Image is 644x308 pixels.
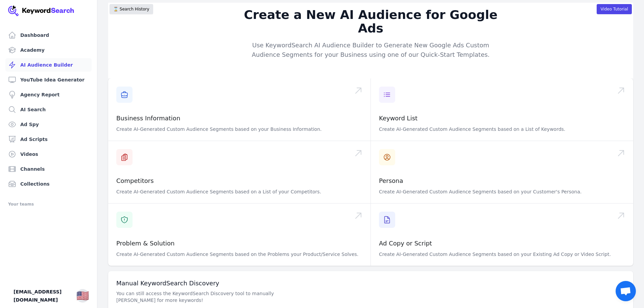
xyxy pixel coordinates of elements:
[116,115,180,122] a: Business Information
[241,41,501,60] p: Use KeywordSearch AI Audience Builder to Generate New Google Ads Custom Audience Segments for you...
[379,115,418,122] a: Keyword List
[5,73,92,87] a: YouTube Idea Generator
[616,281,636,301] a: Open chat
[597,4,632,14] button: Video Tutorial
[76,290,89,302] div: 🇺🇸
[5,43,92,57] a: Academy
[116,279,625,287] h3: Manual KeywordSearch Discovery
[116,177,154,184] a: Competitors
[241,8,501,35] h2: Create a New AI Audience for Google Ads
[379,240,432,247] a: Ad Copy or Script
[5,28,92,42] a: Dashboard
[5,177,92,191] a: Collections
[5,88,92,101] a: Agency Report
[5,133,92,146] a: Ad Scripts
[8,200,89,208] div: Your teams
[14,288,71,304] span: [EMAIL_ADDRESS][DOMAIN_NAME]
[116,240,174,247] a: Problem & Solution
[76,289,89,303] button: 🇺🇸
[5,58,92,72] a: AI Audience Builder
[5,147,92,161] a: Videos
[5,103,92,116] a: AI Search
[5,118,92,131] a: Ad Spy
[8,5,74,16] img: Your Company
[5,162,92,176] a: Channels
[110,4,153,14] button: ⌛️ Search History
[116,290,311,304] p: You can still access the KeywordSearch Discovery tool to manually [PERSON_NAME] for more keywords!
[379,177,403,184] a: Persona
